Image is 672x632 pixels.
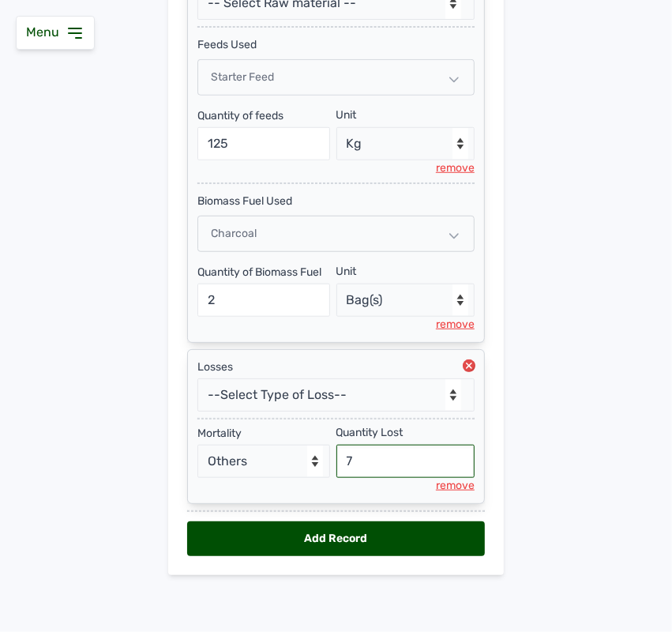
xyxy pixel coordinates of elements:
[197,28,475,53] div: feeds Used
[211,227,257,240] span: Charcoal
[26,24,84,39] a: Menu
[211,70,274,84] span: Starter feed
[197,359,475,375] div: Losses
[197,184,475,209] div: Biomass Fuel Used
[436,160,475,176] div: remove
[187,521,485,556] div: Add Record
[197,108,330,124] div: Quantity of feeds
[436,317,475,333] div: remove
[26,24,66,39] span: Menu
[336,107,357,123] div: Unit
[197,426,330,442] div: Mortality
[336,425,404,441] div: Quantity Lost
[436,478,475,494] div: remove
[197,265,330,280] div: Quantity of Biomass Fuel
[336,264,357,280] div: Unit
